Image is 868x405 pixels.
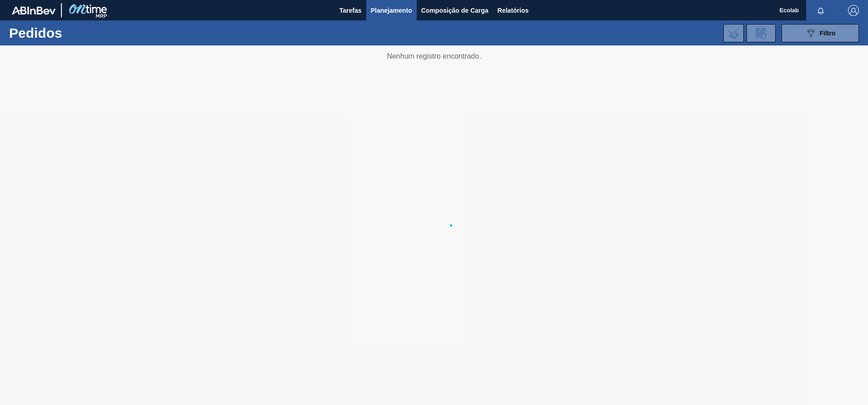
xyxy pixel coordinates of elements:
span: Tarefas [339,5,362,16]
button: Filtro [782,24,859,42]
span: Composição de Carga [421,5,489,16]
h1: Pedidos [9,28,145,38]
button: Notificações [806,4,835,17]
div: Solicitação de Revisão de Pedidos [747,24,776,42]
img: TNhmsLtSVTkK8tSr43FrP2fwEKptu5GPRR3wAAAABJRU5ErkJggg== [12,6,56,15]
span: Planejamento [371,5,412,16]
span: Relatórios [498,5,529,16]
div: Importar Negociações dos Pedidos [723,24,744,42]
img: Logout [848,5,859,16]
span: Filtro [820,30,836,37]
